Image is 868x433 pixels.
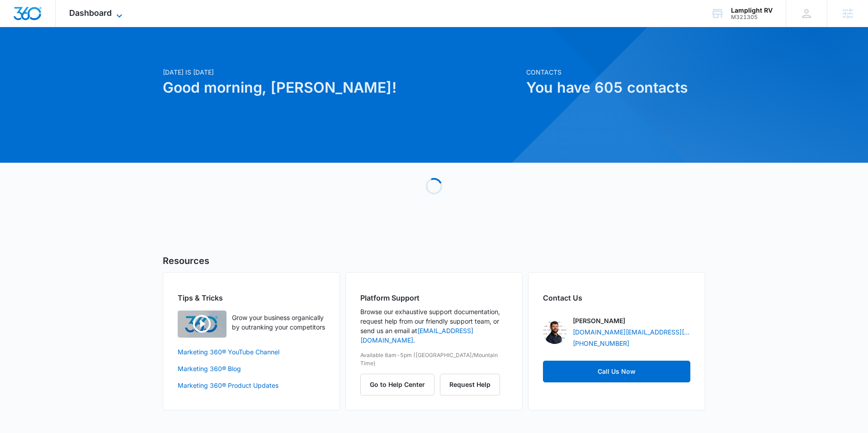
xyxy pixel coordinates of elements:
[360,381,440,388] a: Go to Help Center
[731,7,773,14] div: account name
[543,320,566,344] img: Joel Green
[543,292,690,303] h2: Contact Us
[573,316,625,325] p: [PERSON_NAME]
[360,292,508,303] h2: Platform Support
[232,313,325,332] p: Grow your business organically by outranking your competitors
[360,307,508,345] p: Browse our exhaustive support documentation, request help from our friendly support team, or send...
[178,292,325,303] h2: Tips & Tricks
[526,77,705,99] h1: You have 605 contacts
[163,254,705,268] h5: Resources
[360,374,434,395] button: Go to Help Center
[526,67,705,77] p: Contacts
[731,14,773,20] div: account id
[69,8,112,18] span: Dashboard
[163,77,521,99] h1: Good morning, [PERSON_NAME]!
[573,339,629,348] a: [PHONE_NUMBER]
[178,381,325,390] a: Marketing 360® Product Updates
[543,361,690,382] a: Call Us Now
[178,347,325,357] a: Marketing 360® YouTube Channel
[360,351,508,367] p: Available 8am-5pm ([GEOGRAPHIC_DATA]/Mountain Time)
[440,381,500,388] a: Request Help
[163,67,521,77] p: [DATE] is [DATE]
[178,311,226,338] img: Quick Overview Video
[573,327,690,337] a: [DOMAIN_NAME][EMAIL_ADDRESS][DOMAIN_NAME]
[178,364,325,373] a: Marketing 360® Blog
[440,374,500,395] button: Request Help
